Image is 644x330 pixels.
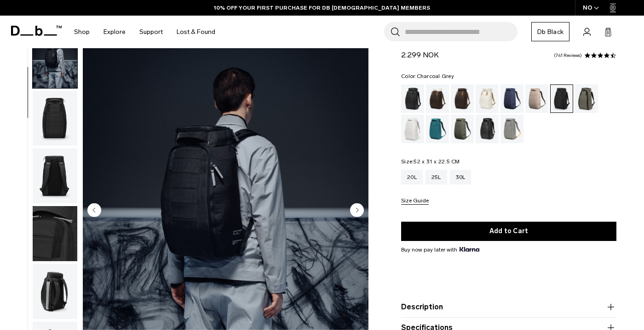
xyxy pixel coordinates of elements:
[451,115,474,143] a: Moss Green
[139,16,163,48] a: Support
[500,115,523,143] a: Sand Grey
[401,302,616,313] button: Description
[33,206,77,261] img: Hugger Backpack 30L Charcoal Grey
[401,198,429,205] button: Size Guide
[32,90,78,146] button: Hugger Backpack 30L Charcoal Grey
[451,84,474,113] a: Espresso
[401,50,439,59] span: 2.299 NOK
[33,148,77,203] img: Hugger Backpack 30L Charcoal Grey
[476,84,499,113] a: Oatmilk
[350,203,364,219] button: Next slide
[460,247,479,252] img: {"height" => 20, "alt" => "Klarna"}
[450,170,471,185] a: 30L
[401,115,424,143] a: Clean Slate
[426,84,449,113] a: Cappuccino
[417,73,454,79] span: Charcoal Grey
[426,115,449,143] a: Midnight Teal
[214,4,430,12] a: 10% OFF YOUR FIRST PURCHASE FOR DB [DEMOGRAPHIC_DATA] MEMBERS
[177,16,215,48] a: Lost & Found
[550,84,573,113] a: Charcoal Grey
[525,84,548,113] a: Fogbow Beige
[67,16,222,48] nav: Main Navigation
[425,170,447,185] a: 25L
[33,33,77,88] img: Hugger Backpack 30L Charcoal Grey
[32,206,78,262] button: Hugger Backpack 30L Charcoal Grey
[401,246,479,254] span: Buy now pay later with
[575,84,598,113] a: Forest Green
[554,53,582,58] a: 741 reviews
[32,33,78,89] button: Hugger Backpack 30L Charcoal Grey
[401,222,616,241] button: Add to Cart
[401,73,454,79] legend: Color:
[87,203,101,219] button: Previous slide
[103,16,126,48] a: Explore
[32,263,78,319] button: Hugger Backpack 30L Charcoal Grey
[32,148,78,204] button: Hugger Backpack 30L Charcoal Grey
[531,22,569,41] a: Db Black
[500,84,523,113] a: Blue Hour
[401,159,460,164] legend: Size:
[33,91,77,146] img: Hugger Backpack 30L Charcoal Grey
[414,158,460,165] span: 52 x 31 x 22.5 CM
[476,115,499,143] a: Reflective Black
[401,84,424,113] a: Black Out
[33,264,77,319] img: Hugger Backpack 30L Charcoal Grey
[401,170,423,185] a: 20L
[74,16,90,48] a: Shop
